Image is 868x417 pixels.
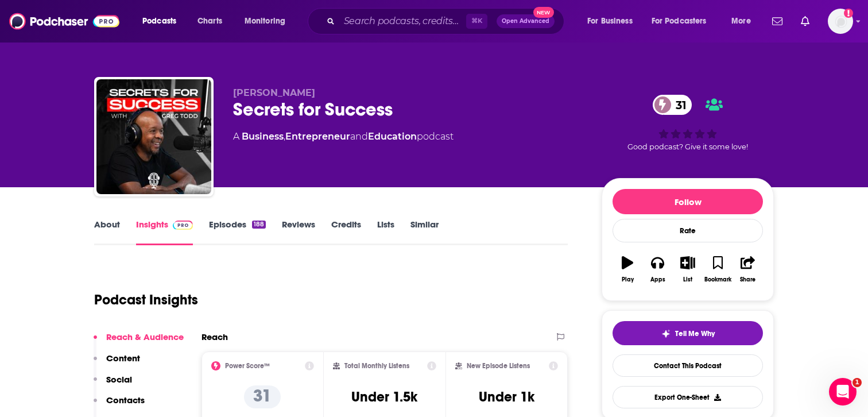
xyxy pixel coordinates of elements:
[502,18,549,24] span: Open Advanced
[740,276,755,283] div: Share
[828,9,853,34] span: Logged in as lkingsley
[106,374,132,385] p: Social
[852,378,862,387] span: 1
[673,249,703,290] button: List
[497,14,555,28] button: Open AdvancedNew
[209,219,266,245] a: Episodes188
[661,329,671,338] img: tell me why sparkle
[225,362,270,370] h2: Power Score™
[94,331,184,353] button: Reach & Audience
[252,221,266,229] div: 188
[106,353,140,364] p: Content
[731,13,751,29] span: More
[9,10,119,32] img: Podchaser - Follow, Share and Rate Podcasts
[190,12,229,30] a: Charts
[244,385,281,408] p: 31
[533,7,554,18] span: New
[579,12,647,30] button: open menu
[94,219,120,245] a: About
[613,189,763,214] button: Follow
[285,131,350,142] a: Entrepreneur
[703,249,733,290] button: Bookmark
[644,12,723,30] button: open menu
[233,87,315,98] span: [PERSON_NAME]
[828,9,853,34] img: User Profile
[350,131,368,142] span: and
[319,8,575,34] div: Search podcasts, credits, & more...
[622,276,634,283] div: Play
[796,11,814,31] a: Show notifications dropdown
[479,388,534,406] h3: Under 1k
[339,12,466,30] input: Search podcasts, credits, & more...
[96,79,211,194] img: Secrets for Success
[284,131,285,142] span: ,
[136,219,193,245] a: InsightsPodchaser Pro
[642,249,672,290] button: Apps
[94,353,140,374] button: Content
[652,13,707,29] span: For Podcasters
[94,291,198,308] h1: Podcast Insights
[466,14,487,29] span: ⌘ K
[106,395,145,406] p: Contacts
[242,131,284,142] a: Business
[664,95,692,115] span: 31
[344,362,409,370] h2: Total Monthly Listens
[134,12,191,30] button: open menu
[683,276,692,283] div: List
[829,378,857,406] iframe: Intercom live chat
[653,95,692,115] a: 31
[245,13,285,29] span: Monitoring
[768,11,787,31] a: Show notifications dropdown
[233,130,454,144] div: A podcast
[201,331,228,342] h2: Reach
[410,219,439,245] a: Similar
[733,249,763,290] button: Share
[704,276,731,283] div: Bookmark
[94,395,145,416] button: Contacts
[675,329,715,338] span: Tell Me Why
[650,276,665,283] div: Apps
[613,386,763,408] button: Export One-Sheet
[142,13,176,29] span: Podcasts
[844,9,853,18] svg: Add a profile image
[723,12,765,30] button: open menu
[613,249,642,290] button: Play
[613,321,763,345] button: tell me why sparkleTell Me Why
[331,219,361,245] a: Credits
[613,354,763,377] a: Contact This Podcast
[368,131,417,142] a: Education
[197,13,222,29] span: Charts
[173,221,193,230] img: Podchaser Pro
[587,13,633,29] span: For Business
[613,219,763,242] div: Rate
[828,9,853,34] button: Show profile menu
[94,374,132,395] button: Social
[602,87,774,159] div: 31Good podcast? Give it some love!
[351,388,417,406] h3: Under 1.5k
[627,142,748,151] span: Good podcast? Give it some love!
[106,331,184,342] p: Reach & Audience
[282,219,315,245] a: Reviews
[377,219,394,245] a: Lists
[467,362,530,370] h2: New Episode Listens
[237,12,300,30] button: open menu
